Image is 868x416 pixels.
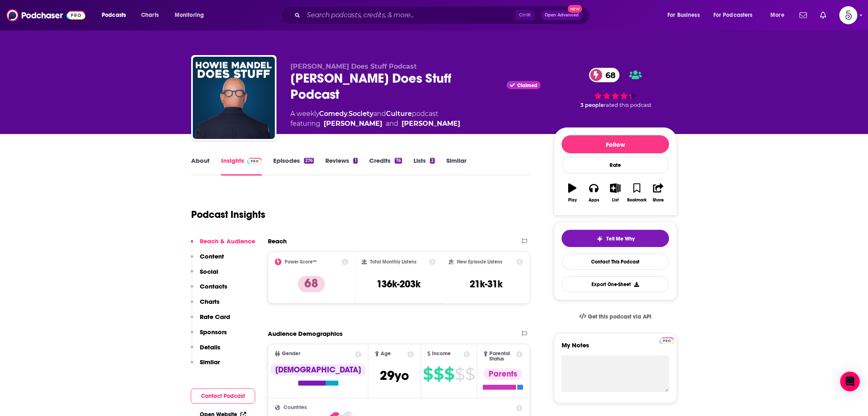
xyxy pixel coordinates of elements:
span: For Podcasters [713,9,753,21]
a: Charts [136,9,164,22]
span: Ctrl K [515,10,535,21]
p: Reach & Audience [200,237,255,245]
div: Bookmark [627,198,646,203]
span: New [568,5,582,13]
img: User Profile [839,6,857,24]
span: Get this podcast via API [588,313,651,320]
button: Share [648,178,669,208]
div: Rate [562,157,669,173]
p: Content [200,252,224,260]
p: Social [200,268,218,275]
img: Podchaser Pro [660,337,674,344]
button: Apps [583,178,604,208]
a: Culture [386,110,412,118]
span: $ [444,367,454,381]
button: Details [191,343,220,358]
button: tell me why sparkleTell Me Why [562,230,669,247]
a: Society [349,110,373,118]
button: List [605,178,626,208]
div: 276 [304,158,314,164]
button: Play [562,178,583,208]
button: Contacts [191,282,227,298]
img: Podchaser - Follow, Share and Rate Podcasts [7,7,85,23]
div: A weekly podcast [290,109,460,129]
a: Reviews1 [325,157,357,176]
div: 76 [395,158,402,164]
button: Show profile menu [839,6,857,24]
p: Similar [200,358,220,366]
button: Reach & Audience [191,237,255,252]
div: Open Intercom Messenger [840,372,860,391]
h2: Power Score™ [285,259,317,265]
button: Charts [191,298,219,313]
a: Show notifications dropdown [796,8,810,22]
button: Similar [191,358,220,373]
button: open menu [662,9,710,22]
button: Bookmark [626,178,647,208]
a: Contact This Podcast [562,254,669,270]
p: Details [200,343,220,351]
img: tell me why sparkle [596,236,603,242]
span: $ [423,367,433,381]
span: Podcasts [102,9,126,21]
div: Share [653,198,664,203]
span: Age [381,351,391,356]
button: open menu [765,9,795,22]
a: Pro website [660,336,674,344]
span: 68 [597,68,620,82]
h2: Audience Demographics [268,330,343,337]
span: Income [432,351,451,356]
h3: 21k-31k [470,278,503,290]
a: Similar [446,157,466,176]
button: open menu [169,9,215,22]
span: $ [455,367,464,381]
span: Tell Me Why [606,236,635,242]
button: open menu [96,9,137,22]
p: Rate Card [200,313,230,321]
div: Search podcasts, credits, & more... [289,6,597,25]
h2: Total Monthly Listens [370,259,416,265]
span: Monitoring [175,9,204,21]
span: Claimed [517,83,537,88]
a: About [191,157,210,176]
span: rated this podcast [604,102,651,108]
a: InsightsPodchaser Pro [221,157,262,176]
span: 29 yo [380,367,409,384]
a: Episodes276 [273,157,314,176]
div: Parents [484,368,522,380]
div: List [612,198,619,203]
div: 1 [353,158,357,164]
span: More [770,9,784,21]
div: Apps [589,198,599,203]
div: 68 3 peoplerated this podcast [554,62,677,114]
h3: 136k-203k [377,278,420,290]
span: $ [434,367,443,381]
a: Howie Mandel [324,119,382,129]
h1: Podcast Insights [191,208,265,221]
img: Podchaser Pro [247,158,262,164]
div: Play [568,198,577,203]
span: [PERSON_NAME] Does Stuff Podcast [290,62,417,70]
span: , [347,110,349,118]
span: Gender [282,351,300,356]
input: Search podcasts, credits, & more... [304,9,515,22]
button: Content [191,252,224,268]
span: For Business [667,9,700,21]
a: Comedy [319,110,347,118]
p: Sponsors [200,328,227,336]
span: Countries [283,405,307,410]
img: Howie Mandel Does Stuff Podcast [193,57,275,139]
span: featuring [290,119,460,129]
button: Export One-Sheet [562,276,669,292]
a: Get this podcast via API [573,307,658,327]
h2: New Episode Listens [457,259,502,265]
a: Lists2 [413,157,435,176]
p: 68 [298,276,325,292]
div: 2 [430,158,435,164]
p: Contacts [200,282,227,290]
span: 3 people [580,102,604,108]
span: Charts [141,9,159,21]
a: Jackelyn Shultz [402,119,460,129]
